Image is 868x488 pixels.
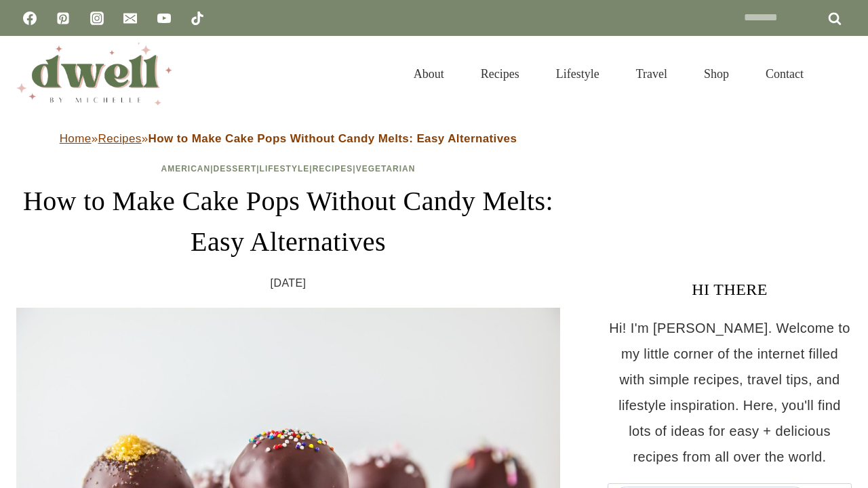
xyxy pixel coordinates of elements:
[161,164,416,174] span: | | | |
[538,50,618,98] a: Lifestyle
[618,50,686,98] a: Travel
[608,315,852,470] p: Hi! I'm [PERSON_NAME]. Welcome to my little corner of the internet filled with simple recipes, tr...
[16,5,43,32] a: Facebook
[608,277,852,302] h3: HI THERE
[462,50,538,98] a: Recipes
[184,5,211,32] a: TikTok
[117,5,144,32] a: Email
[260,164,310,174] a: Lifestyle
[16,43,172,105] img: DWELL by michelle
[83,5,111,32] a: Instagram
[214,164,257,174] a: Dessert
[151,5,178,32] a: YouTube
[50,5,77,32] a: Pinterest
[98,132,142,145] a: Recipes
[395,50,822,98] nav: Primary Navigation
[686,50,747,98] a: Shop
[395,50,462,98] a: About
[271,273,307,293] time: [DATE]
[829,62,852,85] button: View Search Form
[60,132,517,145] span: » »
[16,181,560,262] h1: How to Make Cake Pops Without Candy Melts: Easy Alternatives
[161,164,211,174] a: American
[747,50,822,98] a: Contact
[313,164,353,174] a: Recipes
[149,132,517,145] strong: How to Make Cake Pops Without Candy Melts: Easy Alternatives
[60,132,92,145] a: Home
[356,164,416,174] a: Vegetarian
